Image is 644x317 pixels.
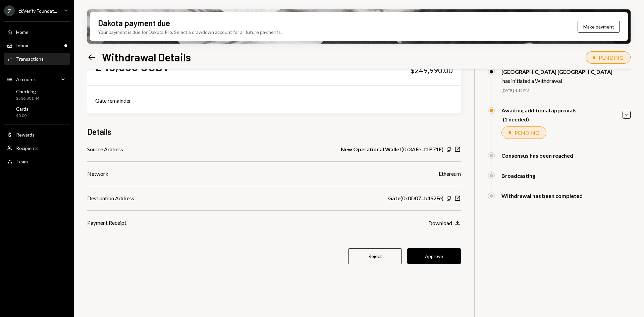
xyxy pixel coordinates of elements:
[4,104,70,120] a: Cards$0.00
[578,21,620,33] button: Make payment
[4,73,70,85] a: Accounts
[502,77,612,84] div: has initiated a Withdrawal
[16,43,28,48] div: Inbox
[341,145,401,153] b: New Operational Wallet
[428,220,452,226] div: Download
[4,39,70,51] a: Inbox
[515,129,539,136] div: PENDING
[87,194,134,202] div: Destination Address
[4,155,70,167] a: Team
[16,96,39,101] div: $516,801.44
[407,248,461,264] button: Approve
[98,29,282,36] div: Your payment is due for Dakota Pro. Select a drawdown account for all future payments.
[16,159,28,164] div: Team
[348,248,402,264] button: Reject
[16,132,35,138] div: Rewards
[428,219,461,227] button: Download
[501,172,535,179] div: Broadcasting
[501,68,612,75] div: [GEOGRAPHIC_DATA] [GEOGRAPHIC_DATA]
[4,5,15,16] div: Z
[4,26,70,38] a: Home
[16,145,39,151] div: Recipients
[16,113,29,119] div: $0.00
[16,106,29,112] div: Cards
[87,170,108,178] div: Network
[501,107,577,113] div: Awaiting additional approvals
[503,116,577,122] div: (1 needed)
[501,193,583,199] div: Withdrawal has been completed
[501,88,631,94] div: [DATE] 4:15 PM
[16,29,29,35] div: Home
[599,54,624,61] div: PENDING
[439,170,461,178] div: Ethereum
[4,53,70,65] a: Transactions
[388,194,443,202] div: ( 0x0D07...b492Fe )
[87,126,111,137] h3: Details
[16,76,37,82] div: Accounts
[4,87,70,103] a: Checking$516,801.44
[19,8,57,14] div: zkVerify Foundat...
[87,219,126,227] div: Payment Receipt
[4,128,70,141] a: Rewards
[341,145,443,153] div: ( 0x3AFe...f1B71E )
[102,50,191,64] h1: Withdrawal Details
[87,145,123,153] div: Source Address
[16,89,39,94] div: Checking
[95,97,453,105] div: Gate remainder
[501,152,573,159] div: Consensus has been reached
[410,66,453,75] div: $249,990.00
[4,142,70,154] a: Recipients
[98,17,170,29] div: Dakota payment due
[388,194,400,202] b: Gate
[16,56,44,62] div: Transactions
